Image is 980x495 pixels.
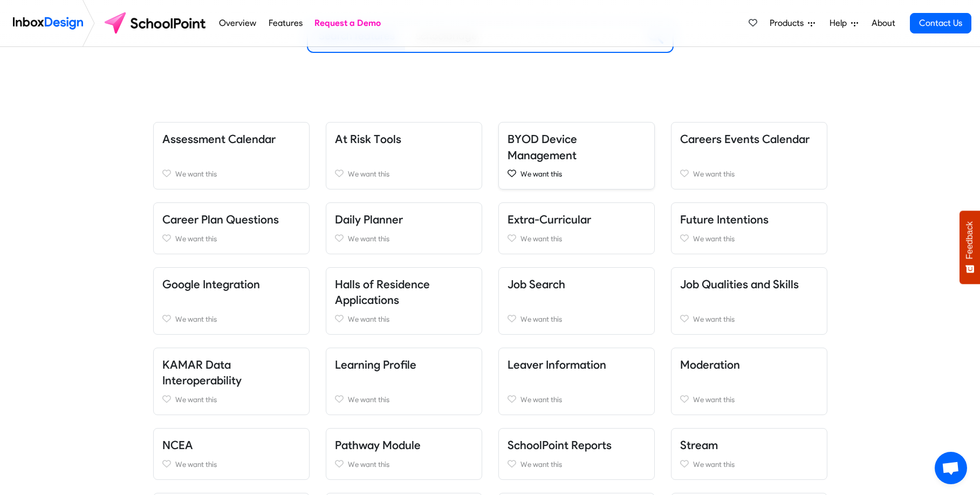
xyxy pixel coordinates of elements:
[520,460,562,469] span: We want this
[490,122,663,189] div: BYOD Device Management
[162,393,300,406] a: We want this
[825,12,862,34] a: Help
[693,234,735,243] span: We want this
[508,167,646,180] a: We want this
[145,122,318,189] div: Assessment Calendar
[335,393,473,406] a: We want this
[348,234,389,243] span: We want this
[960,211,980,284] button: Feedback - Show survey
[693,395,735,404] span: We want this
[145,202,318,254] div: Career Plan Questions
[335,232,473,245] a: We want this
[335,132,401,146] a: At Risk Tools
[162,313,300,326] a: We want this
[490,267,663,335] div: Job Search
[335,277,430,307] a: Halls of Residence Applications
[335,167,473,180] a: We want this
[680,132,810,146] a: Careers Events Calendar
[508,393,646,406] a: We want this
[520,395,562,404] span: We want this
[162,213,279,226] a: Career Plan Questions
[335,213,403,226] a: Daily Planner
[335,313,473,326] a: We want this
[508,458,646,471] a: We want this
[680,313,818,326] a: We want this
[162,132,276,146] a: Assessment Calendar
[175,395,217,404] span: We want this
[508,438,612,452] a: SchoolPoint Reports
[335,358,416,371] a: Learning Profile
[348,315,389,323] span: We want this
[663,428,835,480] div: Stream
[910,13,971,33] a: Contact Us
[680,167,818,180] a: We want this
[216,12,259,34] a: Overview
[162,438,193,452] a: NCEA
[162,232,300,245] a: We want this
[162,167,300,180] a: We want this
[490,202,663,254] div: Extra-Curricular
[99,10,213,36] img: schoolpoint logo
[335,438,421,452] a: Pathway Module
[318,202,490,254] div: Daily Planner
[312,12,384,34] a: Request a Demo
[663,122,835,189] div: Careers Events Calendar
[490,428,663,480] div: SchoolPoint Reports
[162,358,242,388] a: KAMAR Data Interoperability
[348,395,389,404] span: We want this
[162,458,300,471] a: We want this
[693,169,735,178] span: We want this
[693,460,735,469] span: We want this
[680,438,718,452] a: Stream
[145,348,318,415] div: KAMAR Data Interoperability
[318,428,490,480] div: Pathway Module
[145,428,318,480] div: NCEA
[680,458,818,471] a: We want this
[663,202,835,254] div: Future Intentions
[663,348,835,415] div: Moderation
[145,267,318,335] div: Google Integration
[265,12,305,34] a: Features
[490,348,663,415] div: Leaver Information
[680,358,740,371] a: Moderation
[663,267,835,335] div: Job Qualities and Skills
[765,12,819,34] a: Products
[348,169,389,178] span: We want this
[318,267,490,335] div: Halls of Residence Applications
[318,348,490,415] div: Learning Profile
[508,277,565,291] a: Job Search
[680,393,818,406] a: We want this
[318,122,490,189] div: At Risk Tools
[175,460,217,469] span: We want this
[680,232,818,245] a: We want this
[508,132,577,162] a: BYOD Device Management
[520,315,562,323] span: We want this
[868,12,898,34] a: About
[508,232,646,245] a: We want this
[520,169,562,178] span: We want this
[162,277,260,291] a: Google Integration
[935,452,967,484] div: Open chat
[335,458,473,471] a: We want this
[693,315,735,323] span: We want this
[508,358,606,371] a: Leaver Information
[520,234,562,243] span: We want this
[175,234,217,243] span: We want this
[508,313,646,326] a: We want this
[680,277,799,291] a: Job Qualities and Skills
[508,213,591,226] a: Extra-Curricular
[770,17,808,30] span: Products
[965,221,975,259] span: Feedback
[830,17,851,30] span: Help
[175,169,217,178] span: We want this
[348,460,389,469] span: We want this
[680,213,769,226] a: Future Intentions
[175,315,217,323] span: We want this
